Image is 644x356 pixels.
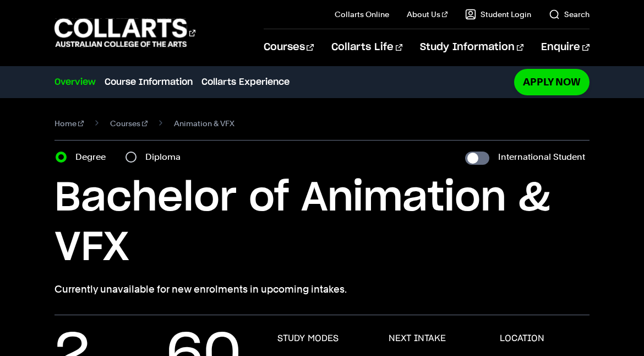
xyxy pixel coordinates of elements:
label: International Student [498,149,585,165]
a: Overview [54,75,96,89]
a: Courses [264,29,314,66]
a: Collarts Experience [201,75,290,89]
a: Search [549,9,590,20]
a: Study Information [420,29,523,66]
a: Enquire [541,29,589,66]
a: Collarts Life [331,29,402,66]
span: Animation & VFX [174,116,234,131]
label: Diploma [145,149,187,165]
h1: Bachelor of Animation & VFX [54,174,589,273]
p: Currently unavailable for new enrolments in upcoming intakes. [54,282,589,297]
a: Home [54,116,84,131]
label: Degree [75,149,112,165]
h3: NEXT INTAKE [389,333,446,344]
h3: LOCATION [500,333,544,344]
h3: STUDY MODES [277,333,339,344]
a: Apply Now [514,69,590,95]
a: Courses [110,116,148,131]
a: Collarts Online [335,9,389,20]
a: Course Information [105,75,193,89]
a: Student Login [465,9,531,20]
a: About Us [407,9,447,20]
div: Go to homepage [54,17,195,48]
